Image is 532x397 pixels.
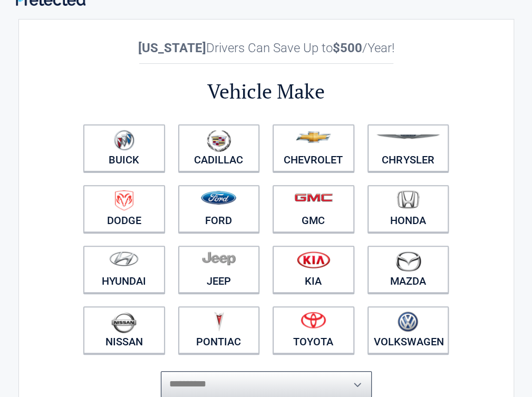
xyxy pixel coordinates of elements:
[273,124,354,172] a: Chevrolet
[178,246,260,293] a: Jeep
[83,124,165,172] a: Buick
[294,193,333,202] img: gmc
[297,251,330,268] img: kia
[109,251,139,266] img: hyundai
[367,124,449,172] a: Chrysler
[83,185,165,233] a: Dodge
[202,251,236,266] img: jeep
[367,246,449,293] a: Mazda
[367,306,449,354] a: Volkswagen
[77,41,456,55] h2: Drivers Can Save Up to /Year
[214,312,224,332] img: pontiac
[376,134,440,139] img: chrysler
[201,191,236,205] img: ford
[273,306,354,354] a: Toyota
[273,185,354,233] a: GMC
[178,306,260,354] a: Pontiac
[398,312,418,332] img: volkswagen
[138,41,206,55] b: [US_STATE]
[83,306,165,354] a: Nissan
[367,185,449,233] a: Honda
[178,124,260,172] a: Cadillac
[77,78,456,105] h2: Vehicle Make
[178,185,260,233] a: Ford
[333,41,362,55] b: $500
[296,131,331,143] img: chevrolet
[301,312,326,328] img: toyota
[273,246,354,293] a: Kia
[115,190,133,211] img: dodge
[395,251,421,272] img: mazda
[83,246,165,293] a: Hyundai
[111,312,137,333] img: nissan
[114,130,134,151] img: buick
[397,190,419,209] img: honda
[207,130,231,152] img: cadillac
